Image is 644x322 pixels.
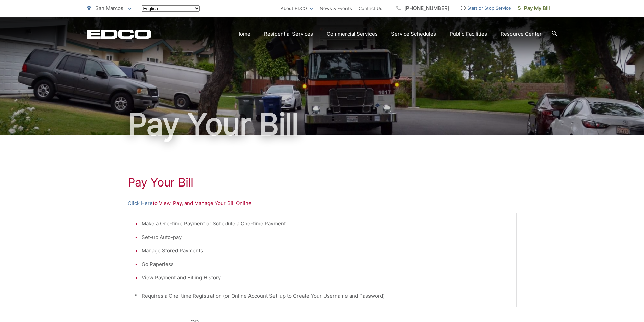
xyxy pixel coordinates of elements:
[281,4,313,13] a: About EDCO
[142,260,509,268] li: Go Paperless
[135,292,509,300] p: * Requires a One-time Registration (or Online Account Set-up to Create Your Username and Password)
[128,199,517,207] p: to View, Pay, and Manage Your Bill Online
[320,4,352,13] a: News & Events
[142,233,509,241] li: Set-up Auto-pay
[518,4,550,13] span: Pay My Bill
[142,220,509,228] li: Make a One-time Payment or Schedule a One-time Payment
[128,199,153,207] a: Click Here
[327,30,378,38] a: Commercial Services
[359,4,382,13] a: Contact Us
[450,30,487,38] a: Public Facilities
[142,274,509,282] li: View Payment and Billing History
[142,5,200,12] select: Select a language
[87,107,557,141] h1: Pay Your Bill
[391,30,436,38] a: Service Schedules
[142,247,509,255] li: Manage Stored Payments
[95,5,123,11] span: San Marcos
[87,29,151,39] a: EDCD logo. Return to the homepage.
[264,30,313,38] a: Residential Services
[501,30,542,38] a: Resource Center
[128,176,517,189] h1: Pay Your Bill
[236,30,251,38] a: Home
